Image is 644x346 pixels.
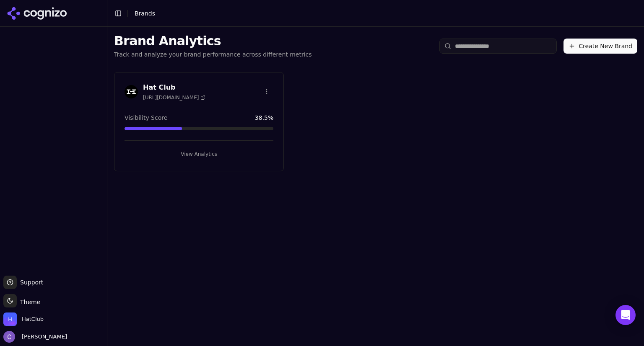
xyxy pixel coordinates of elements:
[3,312,44,326] button: Open organization switcher
[114,50,312,59] p: Track and analyze your brand performance across different metrics
[125,114,167,122] span: Visibility Score
[143,94,205,101] span: [URL][DOMAIN_NAME]
[3,331,67,343] button: Open user button
[3,331,15,343] img: Chris Hayes
[125,85,138,98] img: Hat Club
[255,114,273,122] span: 38.5 %
[615,305,636,325] div: Open Intercom Messenger
[3,312,17,326] img: HatClub
[135,9,155,18] nav: breadcrumb
[22,315,44,323] span: HatClub
[135,10,155,17] span: Brands
[563,39,637,54] button: Create New Brand
[18,333,67,341] span: [PERSON_NAME]
[125,147,273,161] button: View Analytics
[143,83,205,93] h3: Hat Club
[17,299,40,305] span: Theme
[17,278,43,287] span: Support
[114,34,312,49] h1: Brand Analytics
